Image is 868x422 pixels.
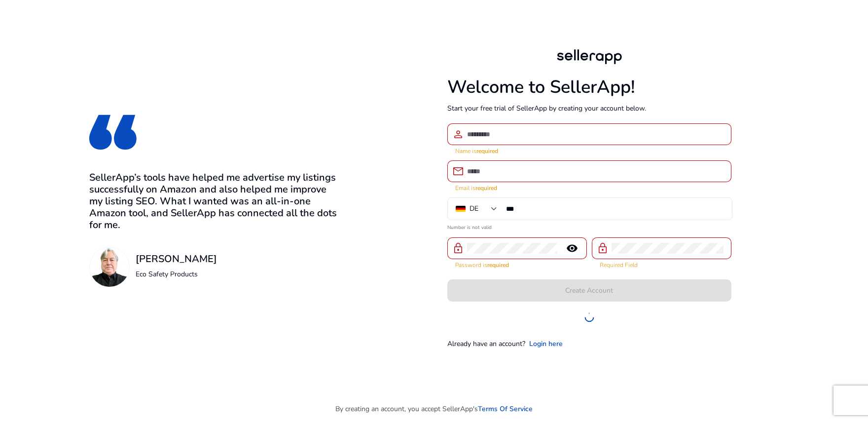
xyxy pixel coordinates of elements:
mat-icon: remove_red_eye [560,242,584,254]
a: Terms Of Service [478,404,533,414]
a: Login here [529,339,563,349]
h3: SellerApp’s tools have helped me advertise my listings successfully on Amazon and also helped me ... [89,172,342,231]
h1: Welcome to SellerApp! [447,77,731,98]
mat-error: Number is not valid [447,221,731,231]
p: Start your free trial of SellerApp by creating your account below. [447,103,731,114]
mat-error: Email is [455,182,723,192]
div: DE [470,203,478,214]
strong: required [475,184,497,192]
strong: required [487,261,509,269]
mat-error: Password is [455,259,579,269]
h3: [PERSON_NAME] [136,253,217,265]
p: Eco Safety Products [136,269,217,279]
mat-error: Required Field [600,259,723,269]
span: lock [597,242,609,254]
span: lock [452,242,464,254]
span: email [452,165,464,177]
p: Already have an account? [447,339,525,349]
strong: required [476,147,498,155]
mat-error: Name is [455,145,723,155]
span: person [452,128,464,140]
